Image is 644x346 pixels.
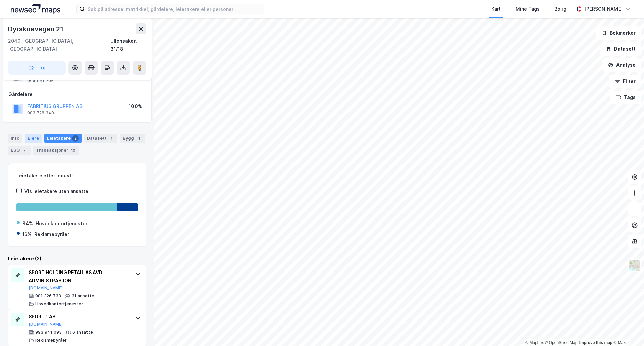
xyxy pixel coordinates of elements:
[8,255,146,263] div: Leietakere (2)
[110,37,146,53] div: Ullensaker, 31/18
[70,147,77,154] div: 10
[628,259,641,272] img: Z
[29,313,128,321] div: SPORT 1 AS
[596,26,641,40] button: Bokmerker
[29,322,63,327] button: [DOMAIN_NAME]
[108,135,115,142] div: 1
[610,314,644,346] iframe: Chat Widget
[609,75,641,88] button: Filter
[72,293,94,299] div: 31 ansatte
[491,5,501,13] div: Kart
[27,110,54,116] div: 983 728 340
[8,134,22,143] div: Info
[136,135,142,142] div: 1
[8,146,31,155] div: ESG
[25,134,42,143] div: Eiere
[24,187,88,195] div: Vis leietakere uten ansatte
[22,219,33,228] div: 84%
[72,330,93,335] div: 6 ansatte
[600,42,641,56] button: Datasett
[11,4,60,14] img: logo.a4113a55bc3d86da70a041830d287a7e.svg
[8,90,146,98] div: Gårdeiere
[525,340,544,345] a: Mapbox
[34,230,69,238] div: Reklamebyråer
[21,147,28,154] div: 7
[602,58,641,72] button: Analyse
[36,219,87,228] div: Hovedkontortjenester
[72,135,79,142] div: 2
[16,171,138,180] div: Leietakere etter industri
[8,61,66,75] button: Tag
[27,78,54,84] div: 994 881 795
[584,5,623,13] div: [PERSON_NAME]
[120,134,145,143] div: Bygg
[610,91,641,104] button: Tags
[35,338,67,343] div: Reklamebyråer
[516,5,540,13] div: Mine Tags
[129,102,142,110] div: 100%
[35,293,61,299] div: 981 326 733
[8,23,65,34] div: Dyrskuevegen 21
[35,301,83,307] div: Hovedkontortjenester
[29,268,128,285] div: SPORT HOLDING RETAIL AS AVD ADMINISTRASJON
[579,340,612,345] a: Improve this map
[85,4,264,14] input: Søk på adresse, matrikkel, gårdeiere, leietakere eller personer
[22,230,32,238] div: 16%
[8,37,110,53] div: 2040, [GEOGRAPHIC_DATA], [GEOGRAPHIC_DATA]
[35,330,62,335] div: 993 941 093
[44,134,82,143] div: Leietakere
[554,5,566,13] div: Bolig
[29,285,63,291] button: [DOMAIN_NAME]
[84,134,117,143] div: Datasett
[545,340,578,345] a: OpenStreetMap
[610,314,644,346] div: Kontrollprogram for chat
[33,146,79,155] div: Transaksjoner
